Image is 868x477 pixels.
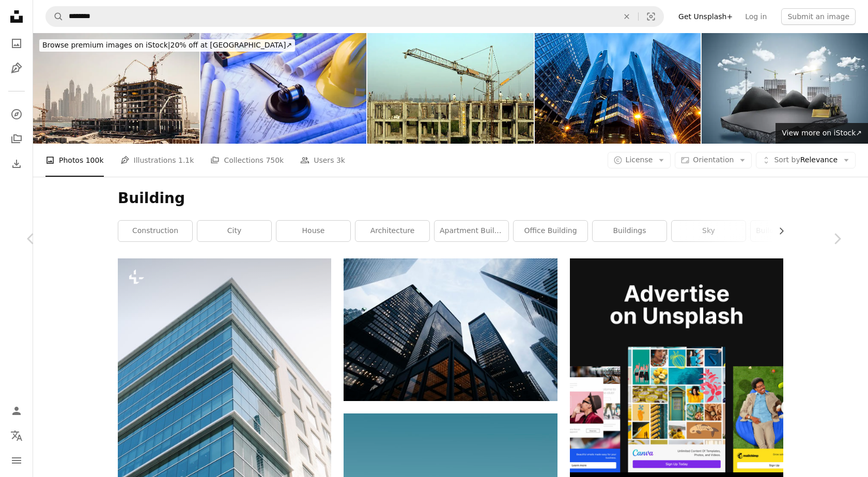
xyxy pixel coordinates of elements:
[300,144,345,177] a: Users 3k
[46,7,64,26] button: Search Unsplash
[782,129,862,137] span: View more on iStock ↗
[336,155,345,166] span: 3k
[435,221,508,241] a: apartment building
[615,7,638,26] button: Clear
[774,155,838,165] span: Relevance
[42,41,170,49] span: Browse premium images on iStock |
[675,152,752,168] button: Orientation
[774,156,800,164] span: Sort by
[776,123,868,144] a: View more on iStock↗
[178,155,194,166] span: 1.1k
[210,144,284,177] a: Collections 750k
[693,156,734,164] span: Orientation
[672,221,746,241] a: sky
[6,425,27,446] button: Language
[6,401,27,421] a: Log in / Sign up
[751,221,825,241] a: building construction
[756,152,856,168] button: Sort byRelevance
[6,58,27,79] a: Illustrations
[6,129,27,149] a: Collections
[344,325,557,334] a: low angle photo of city high rise buildings during daytime
[200,33,367,144] img: Labor and construction law.
[626,156,653,164] span: License
[672,8,739,25] a: Get Unsplash+
[118,414,331,423] a: a very tall building with a lot of windows
[197,221,271,241] a: city
[344,258,557,401] img: low angle photo of city high rise buildings during daytime
[702,33,868,144] img: fantasy floating island with construction field on the rock, construction advertising. 3d illustr...
[367,33,534,144] img: Construction Site Close Up
[276,221,350,241] a: house
[772,221,783,241] button: scroll list to the right
[33,33,199,144] img: Dubai Construction
[355,221,429,241] a: architecture
[6,153,27,174] a: Download History
[266,155,284,166] span: 750k
[781,8,856,25] button: Submit an image
[608,152,671,168] button: License
[6,33,27,54] a: Photos
[118,189,783,208] h1: Building
[120,144,194,177] a: Illustrations 1.1k
[593,221,667,241] a: buildings
[6,450,27,471] button: Menu
[514,221,587,241] a: office building
[6,104,27,125] a: Explore
[535,33,701,144] img: Office Buildings in Financial District La Defense, Paris, France
[806,189,868,288] a: Next
[570,258,783,472] img: file-1636576776643-80d394b7be57image
[45,6,664,27] form: Find visuals sitewide
[33,33,301,58] a: Browse premium images on iStock|20% off at [GEOGRAPHIC_DATA]↗
[639,7,663,26] button: Visual search
[739,8,773,25] a: Log in
[42,41,292,49] span: 20% off at [GEOGRAPHIC_DATA] ↗
[118,221,192,241] a: construction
